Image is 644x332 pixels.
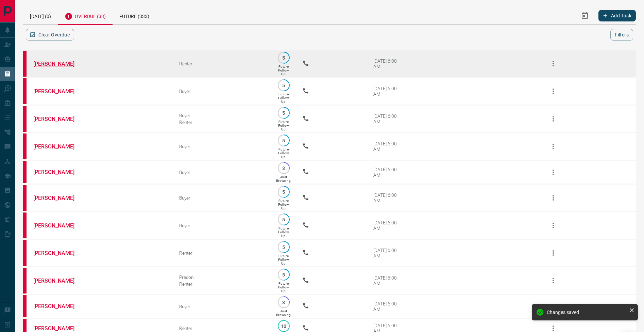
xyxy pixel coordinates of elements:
[281,300,286,305] p: 3
[281,323,286,329] p: 10
[281,189,286,194] p: 5
[373,141,402,152] div: [DATE] 6:00 AM
[281,272,286,277] p: 5
[281,165,286,171] p: 3
[281,55,286,60] p: 5
[23,7,58,24] div: [DATE] (0)
[23,268,27,294] div: property.ca
[278,92,289,104] p: Future Follow Up
[23,295,27,317] div: property.ca
[547,310,626,315] div: Changes saved
[278,226,289,238] p: Future Follow Up
[33,303,84,310] a: [PERSON_NAME]
[23,185,27,211] div: property.ca
[276,309,291,317] p: Just Browsing
[281,217,286,222] p: 5
[33,222,84,229] a: [PERSON_NAME]
[33,61,84,67] a: [PERSON_NAME]
[179,120,265,125] div: Renter
[179,250,265,256] div: Renter
[23,161,27,183] div: property.ca
[33,143,84,150] a: [PERSON_NAME]
[281,83,286,88] p: 5
[33,278,84,284] a: [PERSON_NAME]
[23,212,27,238] div: property.ca
[179,326,265,331] div: Renter
[179,144,265,149] div: Buyer
[373,58,402,69] div: [DATE] 6:00 AM
[23,106,27,132] div: property.ca
[278,254,289,265] p: Future Follow Up
[179,61,265,66] div: Renter
[278,199,289,210] p: Future Follow Up
[179,113,265,118] div: Buyer
[179,89,265,94] div: Buyer
[179,195,265,201] div: Buyer
[373,86,402,97] div: [DATE] 6:00 AM
[373,301,402,312] div: [DATE] 6:00 AM
[33,169,84,175] a: [PERSON_NAME]
[281,244,286,250] p: 5
[577,7,593,24] button: Select Date Range
[113,7,156,24] div: Future (333)
[179,170,265,175] div: Buyer
[276,175,291,183] p: Just Browsing
[281,138,286,143] p: 5
[26,29,74,41] button: Clear Overdue
[33,88,84,95] a: [PERSON_NAME]
[373,113,402,124] div: [DATE] 6:00 AM
[179,223,265,228] div: Buyer
[373,275,402,286] div: [DATE] 6:00 AM
[373,192,402,203] div: [DATE] 6:00 AM
[23,78,27,104] div: property.ca
[33,116,84,122] a: [PERSON_NAME]
[179,274,265,280] div: Precon
[179,281,265,287] div: Renter
[373,248,402,258] div: [DATE] 6:00 AM
[373,167,402,178] div: [DATE] 6:00 AM
[23,133,27,159] div: property.ca
[23,240,27,266] div: property.ca
[598,10,636,21] button: Add Task
[58,7,113,25] div: Overdue (33)
[278,65,289,76] p: Future Follow Up
[278,147,289,159] p: Future Follow Up
[33,325,84,332] a: [PERSON_NAME]
[281,110,286,115] p: 5
[278,282,289,293] p: Future Follow Up
[23,51,27,77] div: property.ca
[373,220,402,231] div: [DATE] 6:00 AM
[33,195,84,201] a: [PERSON_NAME]
[33,250,84,256] a: [PERSON_NAME]
[278,120,289,131] p: Future Follow Up
[610,29,633,41] button: Filters
[179,304,265,309] div: Buyer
